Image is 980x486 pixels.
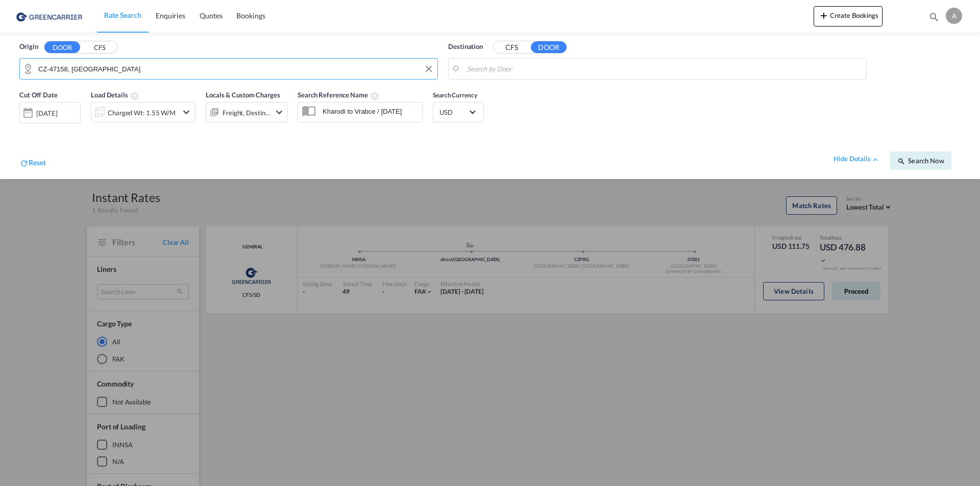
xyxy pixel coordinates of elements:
md-icon: icon-chevron-down [180,106,192,118]
span: USD [439,108,468,117]
input: Search by Door [467,61,861,76]
md-input-container: CZ-37001,Homole, Nové Homole [449,59,866,79]
button: DOOR [531,41,567,53]
input: Search Reference Name [317,104,422,119]
span: Enquiries [156,11,185,20]
div: hide detailsicon-chevron-up [834,154,880,164]
md-icon: icon-plus 400-fg [818,9,830,21]
div: [DATE] [19,102,81,123]
span: Bookings [236,11,265,20]
span: Load Details [91,91,139,99]
button: icon-plus 400-fgCreate Bookings [814,6,883,27]
md-select: Select Currency: $ USDUnited States Dollar [438,105,478,119]
button: CFS [82,42,117,54]
div: A [946,8,962,24]
div: icon-magnify [928,11,940,27]
md-input-container: CZ-47158, Cvikov [20,59,437,79]
md-icon: Chargeable Weight [131,92,139,100]
span: Quotes [200,11,222,20]
span: Reset [29,158,46,167]
md-datepicker: Select [19,122,27,136]
button: CFS [494,42,529,54]
md-icon: icon-magnify [928,11,940,22]
md-icon: icon-magnify [897,157,905,165]
span: Rate Search [104,11,141,19]
div: Freight Destination Destination Customicon-chevron-down [206,102,287,122]
button: icon-magnifySearch Now [890,151,951,170]
img: 757bc1808afe11efb73cddab9739634b.png [15,5,84,28]
span: Search Currency [433,91,477,99]
md-icon: icon-chevron-down [273,106,285,118]
span: icon-magnifySearch Now [897,157,944,165]
div: Freight Destination Destination Custom [223,106,271,120]
span: Destination [448,42,483,52]
input: Search by Door [38,61,432,76]
md-icon: icon-chevron-up [871,155,880,164]
div: icon-refreshReset [19,158,46,170]
button: Clear Input [421,61,436,76]
div: Charged Wt: 1.55 W/Micon-chevron-down [91,102,195,122]
span: Origin [19,42,38,52]
span: Search Reference Name [298,91,379,99]
button: DOOR [44,41,80,53]
md-icon: icon-refresh [19,159,29,168]
span: Cut Off Date [19,91,58,99]
md-icon: Your search will be saved by the below given name [371,92,379,100]
div: Charged Wt: 1.55 W/M [108,106,176,120]
div: [DATE] [36,109,57,118]
span: Locals & Custom Charges [206,91,280,99]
